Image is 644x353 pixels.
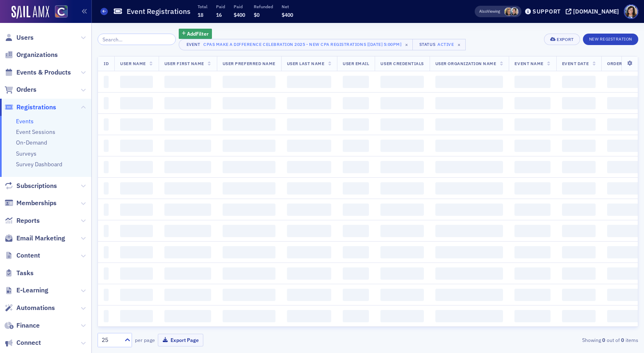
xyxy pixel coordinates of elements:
[223,289,275,301] span: ‌
[120,267,153,280] span: ‌
[223,76,275,88] span: ‌
[104,225,109,237] span: ‌
[120,182,153,195] span: ‌
[5,216,40,225] a: Reports
[104,246,109,258] span: ‌
[5,303,55,312] a: Automations
[120,289,153,301] span: ‌
[380,161,423,173] span: ‌
[120,118,153,131] span: ‌
[514,267,550,280] span: ‌
[343,140,369,152] span: ‌
[5,321,40,330] a: Finance
[55,5,68,18] img: SailAMX
[16,234,65,243] span: Email Marketing
[435,267,503,280] span: ‌
[135,336,155,344] label: per page
[287,246,331,258] span: ‌
[120,204,153,216] span: ‌
[343,204,369,216] span: ‌
[412,39,466,50] button: StatusActive×
[287,267,331,280] span: ‌
[49,5,68,19] a: View Homepage
[557,37,573,42] div: Export
[164,289,211,301] span: ‌
[514,289,550,301] span: ‌
[380,118,423,131] span: ‌
[562,97,596,109] span: ‌
[5,199,57,208] a: Memberships
[179,39,414,50] button: EventCPAs Make a Difference Celebration 2025 - New CPA Registrations [[DATE] 5:00pm]×
[16,216,40,225] span: Reports
[562,289,596,301] span: ‌
[583,35,638,42] a: New Registration
[198,11,203,18] span: 18
[343,161,369,173] span: ‌
[435,76,503,88] span: ‌
[380,310,423,322] span: ‌
[16,199,57,208] span: Memberships
[16,150,36,157] a: Surveys
[282,4,293,9] p: Net
[343,118,369,131] span: ‌
[5,234,65,243] a: Email Marketing
[5,338,41,347] a: Connect
[380,182,423,195] span: ‌
[16,286,48,295] span: E-Learning
[187,30,209,37] span: Add Filter
[514,182,550,195] span: ‌
[223,61,275,66] span: User Preferred Name
[343,267,369,280] span: ‌
[120,140,153,152] span: ‌
[104,97,109,109] span: ‌
[562,61,589,66] span: Event Date
[16,128,55,136] a: Event Sessions
[343,182,369,195] span: ‌
[164,225,211,237] span: ‌
[287,204,331,216] span: ‌
[5,85,36,94] a: Orders
[11,6,49,19] img: SailAMX
[287,97,331,109] span: ‌
[544,34,580,45] button: Export
[566,9,622,14] button: [DOMAIN_NAME]
[435,182,503,195] span: ‌
[435,161,503,173] span: ‌
[380,97,423,109] span: ‌
[573,8,619,15] div: [DOMAIN_NAME]
[104,267,109,280] span: ‌
[164,204,211,216] span: ‌
[223,310,275,322] span: ‌
[464,336,638,344] div: Showing out of items
[127,7,191,16] h1: Event Registrations
[223,182,275,195] span: ‌
[164,310,211,322] span: ‌
[562,76,596,88] span: ‌
[223,267,275,280] span: ‌
[514,310,550,322] span: ‌
[510,7,519,16] span: Pamela Galey-Coleman
[435,289,503,301] span: ‌
[514,97,550,109] span: ‌
[164,118,211,131] span: ‌
[223,140,275,152] span: ‌
[287,225,331,237] span: ‌
[16,50,58,59] span: Organizations
[435,140,503,152] span: ‌
[16,139,47,146] a: On-Demand
[562,118,596,131] span: ‌
[287,76,331,88] span: ‌
[435,310,503,322] span: ‌
[380,140,423,152] span: ‌
[223,118,275,131] span: ‌
[120,161,153,173] span: ‌
[435,118,503,131] span: ‌
[164,267,211,280] span: ‌
[380,204,423,216] span: ‌
[514,61,543,66] span: Event Name
[419,42,436,47] div: Status
[216,4,225,9] p: Paid
[514,225,550,237] span: ‌
[435,97,503,109] span: ‌
[16,181,57,190] span: Subscriptions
